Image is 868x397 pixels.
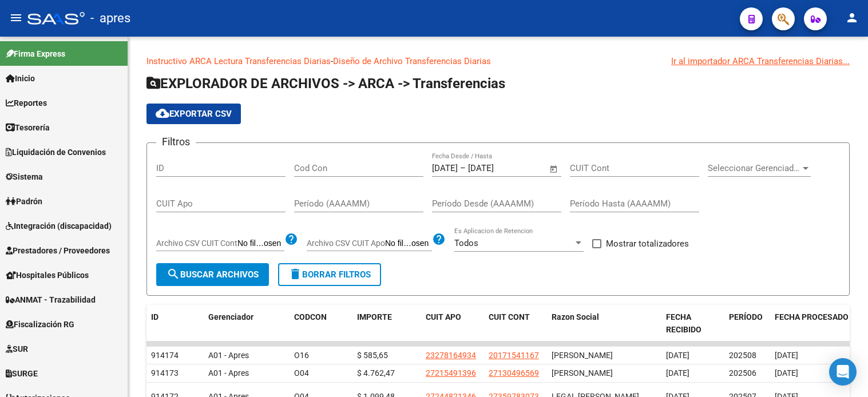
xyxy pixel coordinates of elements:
span: Razon Social [552,312,599,321]
span: Padrón [6,195,42,208]
button: Open calendar [548,162,561,176]
mat-icon: cloud_download [156,106,169,120]
a: Diseño de Archivo Transferencias Diarias [333,56,491,66]
button: Exportar CSV [146,104,241,124]
span: 202506 [729,368,756,378]
span: 914174 [151,351,179,360]
span: Todos [454,238,478,248]
span: Archivo CSV CUIT Cont [156,239,237,248]
span: [DATE] [775,368,798,378]
input: Fecha inicio [432,163,458,173]
span: Gerenciador [208,312,253,321]
span: Integración (discapacidad) [6,220,112,232]
span: CUIT APO [426,312,461,321]
mat-icon: menu [9,11,23,25]
div: Open Intercom Messenger [829,358,857,386]
span: Buscar Archivos [167,269,259,280]
span: PERÍODO [729,312,763,321]
datatable-header-cell: PERÍODO [724,305,770,343]
span: IMPORTE [357,312,392,321]
span: 27215491396 [426,368,476,378]
span: Mostrar totalizadores [606,237,689,251]
span: FECHA PROCESADO [775,312,849,321]
mat-icon: help [284,232,298,246]
span: O16 [294,351,309,360]
a: Instructivo ARCA Lectura Transferencias Diarias [146,56,331,66]
span: [DATE] [666,368,689,378]
span: FECHA RECIBIDO [666,312,701,335]
span: 23278164934 [426,351,476,360]
span: Archivo CSV CUIT Apo [307,239,385,248]
span: 202508 [729,351,756,360]
span: [PERSON_NAME] [552,368,613,378]
span: 27130496569 [489,368,539,378]
datatable-header-cell: CUIT APO [421,305,484,343]
span: Seleccionar Gerenciador [708,163,800,173]
span: CUIT CONT [489,312,530,321]
span: Liquidación de Convenios [6,146,106,158]
span: Fiscalización RG [6,318,74,331]
span: Firma Express [6,47,65,60]
datatable-header-cell: IMPORTE [352,305,421,343]
span: EXPLORADOR DE ARCHIVOS -> ARCA -> Transferencias [146,76,505,92]
span: Borrar Filtros [288,269,371,280]
h3: Filtros [156,134,196,150]
span: $ 585,65 [357,351,388,360]
p: - [146,55,850,68]
datatable-header-cell: FECHA PROCESADO [770,305,856,343]
span: ANMAT - Trazabilidad [6,293,96,306]
datatable-header-cell: Razon Social [547,305,661,343]
span: SUR [6,343,28,355]
span: - apres [90,6,130,31]
span: Prestadores / Proveedores [6,244,110,257]
input: Fecha fin [468,163,524,173]
input: Archivo CSV CUIT Cont [237,239,284,249]
datatable-header-cell: CUIT CONT [484,305,547,343]
datatable-header-cell: FECHA RECIBIDO [661,305,724,343]
input: Archivo CSV CUIT Apo [385,239,432,249]
mat-icon: person [845,11,859,25]
span: Tesorería [6,121,50,134]
span: Exportar CSV [156,109,232,119]
datatable-header-cell: CODCON [290,305,330,343]
span: CODCON [294,312,327,321]
span: [PERSON_NAME] [552,351,613,360]
span: 20171541167 [489,351,539,360]
button: Borrar Filtros [278,263,381,286]
span: ID [151,312,158,321]
span: SURGE [6,367,38,380]
mat-icon: help [432,232,446,246]
span: Reportes [6,97,47,109]
datatable-header-cell: ID [146,305,204,343]
div: Ir al importador ARCA Transferencias Diarias... [671,55,850,68]
span: – [460,163,466,173]
span: O04 [294,368,309,378]
span: [DATE] [666,351,689,360]
mat-icon: delete [288,267,302,281]
span: A01 - Apres [208,351,249,360]
span: Inicio [6,72,35,85]
button: Buscar Archivos [156,263,269,286]
span: Sistema [6,170,43,183]
mat-icon: search [167,267,180,281]
span: $ 4.762,47 [357,368,395,378]
span: A01 - Apres [208,368,249,378]
span: Hospitales Públicos [6,269,89,281]
datatable-header-cell: Gerenciador [204,305,290,343]
span: [DATE] [775,351,798,360]
span: 914173 [151,368,179,378]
